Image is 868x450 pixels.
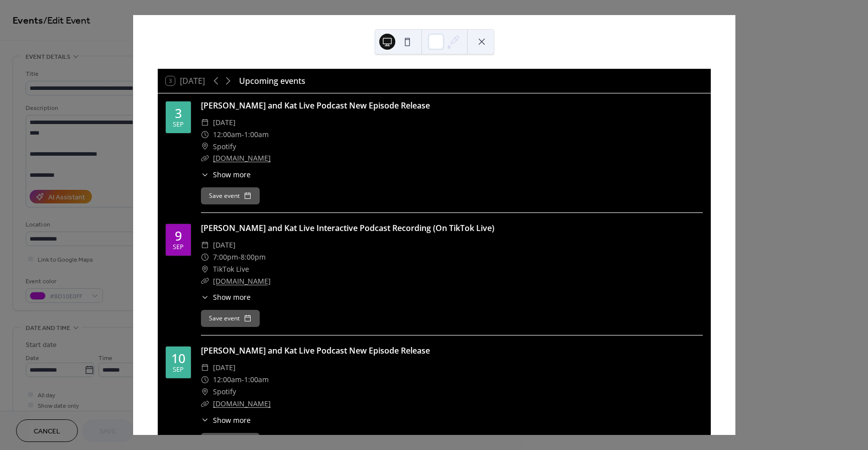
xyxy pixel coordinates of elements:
[242,374,244,386] span: -
[201,362,209,374] div: ​
[201,169,251,180] button: ​Show more
[201,398,209,410] div: ​
[173,367,184,373] div: Sep
[213,251,238,263] span: 7:00pm
[213,276,271,286] a: [DOMAIN_NAME]
[201,374,209,386] div: ​
[201,129,209,141] div: ​
[175,107,182,120] div: 3
[213,169,251,180] span: Show more
[201,310,260,327] button: Save event
[213,399,271,408] a: [DOMAIN_NAME]
[213,263,249,275] span: TikTok Live
[239,75,305,87] div: Upcoming events
[201,117,209,129] div: ​
[201,292,209,302] div: ​
[242,129,244,141] span: -
[238,251,241,263] span: -
[201,386,209,398] div: ​
[213,117,236,129] span: [DATE]
[201,345,430,356] a: [PERSON_NAME] and Kat Live Podcast New Episode Release
[213,153,271,163] a: [DOMAIN_NAME]
[213,415,251,425] span: Show more
[201,169,209,180] div: ​
[201,415,209,425] div: ​
[213,239,236,251] span: [DATE]
[201,222,494,234] a: [PERSON_NAME] and Kat Live Interactive Podcast Recording (On TikTok Live)
[213,141,236,153] span: Spotify
[201,275,209,287] div: ​
[201,239,209,251] div: ​
[201,292,251,302] button: ​Show more
[241,251,266,263] span: 8:00pm
[244,374,269,386] span: 1:00am
[171,352,185,365] div: 10
[201,152,209,164] div: ​
[201,100,430,111] a: [PERSON_NAME] and Kat Live Podcast New Episode Release
[201,187,260,204] button: Save event
[201,263,209,275] div: ​
[201,415,251,425] button: ​Show more
[213,386,236,398] span: Spotify
[213,374,242,386] span: 12:00am
[213,362,236,374] span: [DATE]
[201,251,209,263] div: ​
[173,244,184,251] div: Sep
[213,129,242,141] span: 12:00am
[201,141,209,153] div: ​
[244,129,269,141] span: 1:00am
[175,230,182,242] div: 9
[173,122,184,128] div: Sep
[213,292,251,302] span: Show more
